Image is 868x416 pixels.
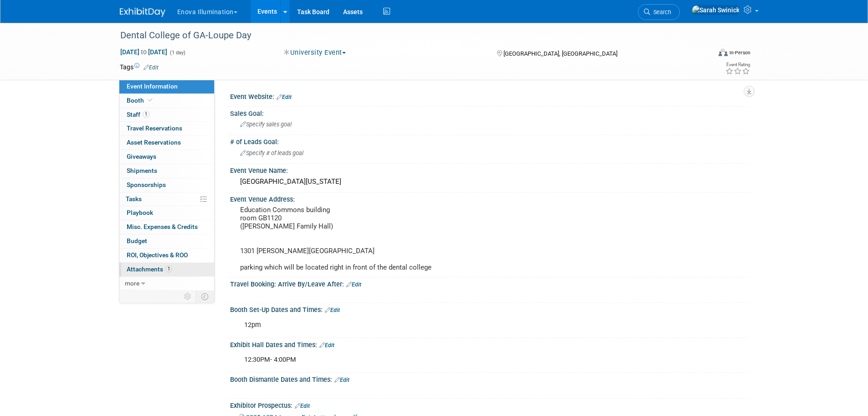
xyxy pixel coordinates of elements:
[127,223,198,230] span: Misc. Expenses & Credits
[230,192,749,204] div: Event Venue Address:
[119,94,214,108] a: Booth
[127,181,166,188] span: Sponsorships
[725,62,750,67] div: Event Rating
[230,107,749,118] div: Sales Goal:
[120,8,165,17] img: ExhibitDay
[238,316,648,334] div: 12pm
[240,150,303,156] span: Specify # of leads goal
[319,342,334,348] a: Edit
[127,111,149,118] span: Staff
[165,265,172,272] span: 1
[127,209,153,216] span: Playbook
[119,249,214,262] a: ROI, Objectives & ROO
[169,50,185,56] span: (1 day)
[195,291,214,302] td: Toggle Event Tabs
[119,192,214,206] a: Tasks
[346,281,361,288] a: Edit
[657,47,751,61] div: Event Format
[238,351,648,369] div: 12:30PM- 4:00PM
[127,265,172,273] span: Attachments
[119,206,214,220] a: Playbook
[127,237,147,244] span: Budget
[230,164,749,175] div: Event Venue Name:
[119,80,214,94] a: Event Information
[325,307,340,313] a: Edit
[119,150,214,164] a: Giveaways
[127,83,178,90] span: Event Information
[638,4,680,20] a: Search
[230,277,749,289] div: Travel Booking: Arrive By/Leave After:
[127,251,188,259] span: ROI, Objectives & ROO
[119,164,214,178] a: Shipments
[127,167,157,174] span: Shipments
[650,9,671,16] span: Search
[230,338,749,350] div: Exhibit Hall Dates and Times:
[719,49,728,56] img: Format-Inperson.png
[230,135,749,146] div: # of Leads Goal:
[127,97,154,104] span: Booth
[237,175,742,189] div: [GEOGRAPHIC_DATA][US_STATE]
[139,48,148,56] span: to
[126,195,142,203] span: Tasks
[148,98,153,103] i: Booth reservation complete
[295,403,310,409] a: Edit
[117,27,697,44] div: Dental College of GA-Loupe Day
[503,50,617,57] span: [GEOGRAPHIC_DATA], [GEOGRAPHIC_DATA]
[120,62,159,72] td: Tags
[119,263,214,276] a: Attachments1
[144,64,159,71] a: Edit
[230,399,749,411] div: Exhibitor Prospectus:
[119,277,214,291] a: more
[119,122,214,135] a: Travel Reservations
[281,48,349,57] button: University Event
[230,303,749,315] div: Booth Set-Up Dates and Times:
[119,108,214,122] a: Staff1
[127,125,182,132] span: Travel Reservations
[277,94,292,100] a: Edit
[125,280,139,287] span: more
[119,234,214,248] a: Budget
[240,121,292,128] span: Specify sales goal
[240,206,436,271] pre: Education Commons building room GB1120 ([PERSON_NAME] Family Hall) 1301 [PERSON_NAME][GEOGRAPHIC_...
[120,48,168,56] span: [DATE] [DATE]
[230,373,749,385] div: Booth Dismantle Dates and Times:
[143,111,149,118] span: 1
[334,377,349,383] a: Edit
[119,178,214,192] a: Sponsorships
[692,5,740,15] img: Sarah Swinick
[729,49,750,56] div: In-Person
[119,220,214,234] a: Misc. Expenses & Credits
[230,90,749,102] div: Event Website:
[127,139,181,146] span: Asset Reservations
[127,153,156,160] span: Giveaways
[119,136,214,150] a: Asset Reservations
[180,291,196,302] td: Personalize Event Tab Strip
